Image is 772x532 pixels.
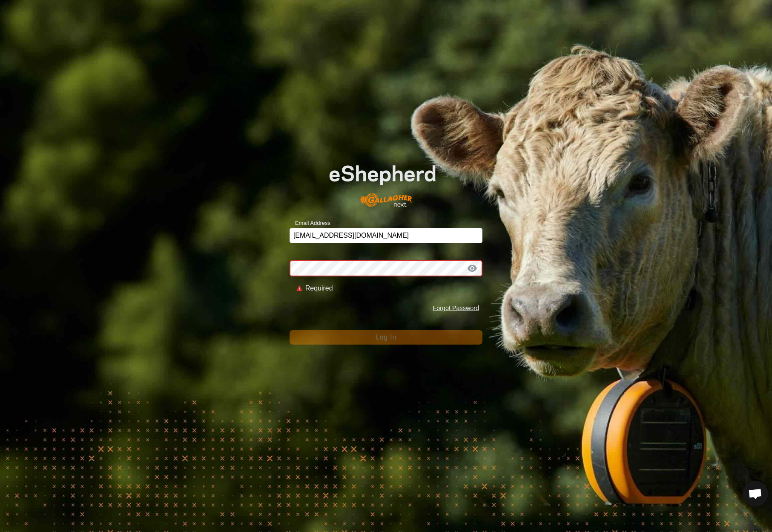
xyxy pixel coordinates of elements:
[290,219,330,227] label: Email Address
[290,330,482,345] button: Log In
[305,283,472,293] div: Required
[433,305,479,311] a: Forgot Password
[376,334,396,341] span: Log In
[309,149,463,215] img: E-shepherd Logo
[743,481,768,506] div: Open chat
[290,228,482,243] input: Email Address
